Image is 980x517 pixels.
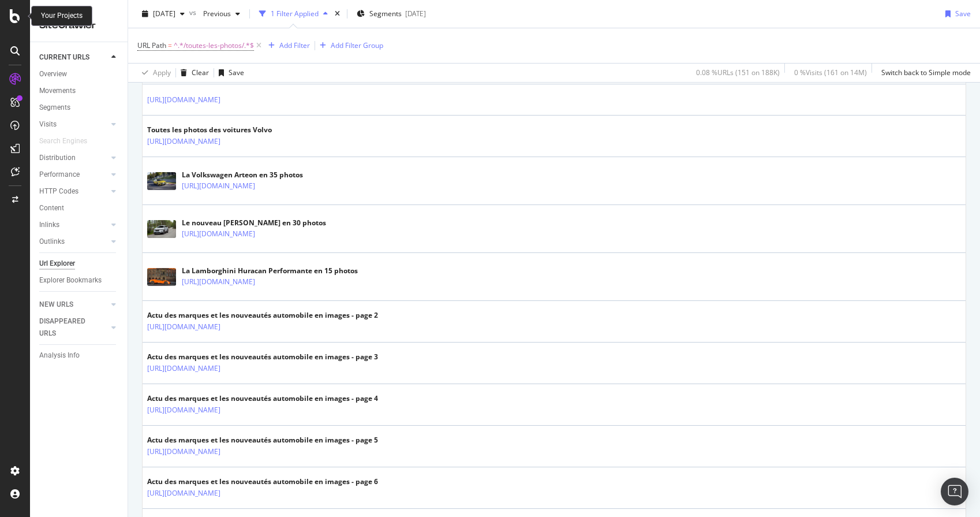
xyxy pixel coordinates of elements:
[39,236,108,248] a: Outlinks
[39,135,87,147] div: Search Engines
[39,315,108,340] a: DISAPPEARED URLS
[199,9,231,18] span: Previous
[264,39,310,53] button: Add Filter
[137,40,166,50] span: URL Path
[147,310,378,321] div: Actu des marques et les nouveautés automobile en images - page 2
[41,11,83,21] div: Your Projects
[153,9,175,18] span: 2025 Oct. 14th
[332,8,342,20] div: times
[229,68,244,77] div: Save
[147,477,378,487] div: Actu des marques et les nouveautés automobile en images - page 6
[147,488,220,499] a: [URL][DOMAIN_NAME]
[39,85,119,97] a: Movements
[39,185,108,198] a: HTTP Codes
[182,276,255,288] a: [URL][DOMAIN_NAME]
[315,39,383,53] button: Add Filter Group
[182,266,358,276] div: La Lamborghini Huracan Performante en 15 photos
[174,38,254,54] span: ^.*/toutes-les-photos/.*$
[153,68,171,77] div: Apply
[39,102,119,114] a: Segments
[182,218,326,228] div: Le nouveau [PERSON_NAME] en 30 photos
[39,68,67,80] div: Overview
[137,64,171,82] button: Apply
[147,363,220,374] a: [URL][DOMAIN_NAME]
[39,68,119,80] a: Overview
[39,152,76,164] div: Distribution
[39,51,89,64] div: CURRENT URLS
[168,40,172,50] span: =
[877,64,971,82] button: Switch back to Simple mode
[279,40,310,50] div: Add Filter
[794,68,867,77] div: 0 % Visits ( 161 on 14M )
[39,219,59,231] div: Inlinks
[189,8,199,17] span: vs
[192,68,209,77] div: Clear
[39,118,108,131] a: Visits
[39,185,78,198] div: HTTP Codes
[39,135,99,147] a: Search Engines
[39,274,119,287] a: Explorer Bookmarks
[147,268,176,286] img: main image
[369,9,402,18] span: Segments
[147,352,378,362] div: Actu des marques et les nouveautés automobile en images - page 3
[255,5,332,23] button: 1 Filter Applied
[39,202,64,214] div: Content
[39,169,80,181] div: Performance
[955,9,971,18] div: Save
[147,136,220,147] a: [URL][DOMAIN_NAME]
[696,68,780,77] div: 0.08 % URLs ( 151 on 188K )
[941,5,971,23] button: Save
[39,299,108,311] a: NEW URLS
[147,435,378,445] div: Actu des marques et les nouveautés automobile en images - page 5
[39,258,75,270] div: Url Explorer
[147,220,176,238] img: main image
[352,5,431,23] button: Segments[DATE]
[39,258,119,270] a: Url Explorer
[271,9,319,18] div: 1 Filter Applied
[214,64,244,82] button: Save
[137,5,189,23] button: [DATE]
[39,102,70,114] div: Segments
[39,51,108,64] a: CURRENT URLS
[39,274,102,287] div: Explorer Bookmarks
[147,446,220,458] a: [URL][DOMAIN_NAME]
[182,228,255,240] a: [URL][DOMAIN_NAME]
[941,478,968,505] div: Open Intercom Messenger
[405,9,426,18] div: [DATE]
[39,219,108,231] a: Inlinks
[331,40,383,50] div: Add Filter Group
[182,170,305,180] div: La Volkswagen Arteon en 35 photos
[881,68,971,77] div: Switch back to Simple mode
[39,349,80,362] div: Analysis Info
[39,118,57,131] div: Visits
[182,180,255,192] a: [URL][DOMAIN_NAME]
[176,64,209,82] button: Clear
[39,315,98,340] div: DISAPPEARED URLS
[147,404,220,416] a: [URL][DOMAIN_NAME]
[199,5,245,23] button: Previous
[39,299,73,311] div: NEW URLS
[147,94,220,106] a: [URL][DOMAIN_NAME]
[39,169,108,181] a: Performance
[39,349,119,362] a: Analysis Info
[147,125,272,135] div: Toutes les photos des voitures Volvo
[147,321,220,333] a: [URL][DOMAIN_NAME]
[147,393,378,404] div: Actu des marques et les nouveautés automobile en images - page 4
[39,152,108,164] a: Distribution
[147,172,176,190] img: main image
[39,202,119,214] a: Content
[39,85,76,97] div: Movements
[39,236,65,248] div: Outlinks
